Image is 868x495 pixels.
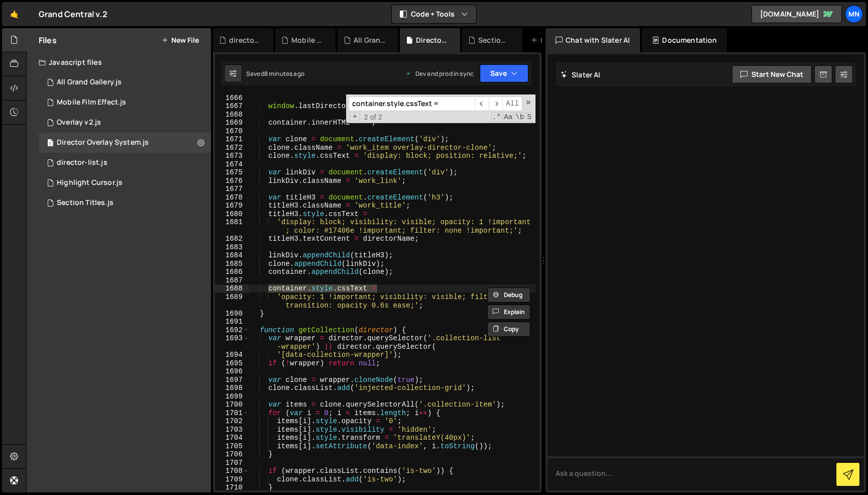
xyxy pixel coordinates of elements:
div: 1684 [215,251,249,260]
div: 1704 [215,434,249,442]
div: Overlay v2.js [57,118,101,127]
span: 1 [47,140,53,148]
div: All Grand Gallery.js [57,78,122,87]
div: 1702 [215,417,249,426]
h2: Slater AI [561,70,601,79]
div: Mobile Film Effect.js [291,35,323,45]
a: MN [845,5,863,23]
button: Start new chat [732,65,812,83]
div: 15298/45944.js [39,113,211,133]
span: CaseSensitive Search [503,112,513,122]
div: Saved [246,69,304,78]
button: Copy [487,322,530,337]
div: 15298/40379.js [39,153,211,173]
button: New File [161,36,199,44]
div: 1690 [215,310,249,318]
div: 1683 [215,243,249,252]
div: 1673 [215,152,249,160]
div: 1668 [215,111,249,119]
div: 1669 [215,119,249,127]
div: 1676 [215,177,249,185]
span: ​ [489,96,503,111]
div: Section Titles.js [57,199,114,208]
div: 1681 [215,218,249,235]
div: 1687 [215,276,249,285]
span: RegExp Search [491,112,502,122]
span: Toggle Replace mode [350,112,360,122]
div: 1671 [215,135,249,144]
div: 1678 [215,193,249,202]
div: 1708 [215,467,249,475]
div: Mobile Film Effect.js [57,98,126,107]
div: 1674 [215,160,249,169]
div: 1710 [215,483,249,492]
div: 1703 [215,426,249,434]
div: Director Overlay System.js [416,35,448,45]
div: 8 minutes ago [264,69,304,78]
div: 1666 [215,94,249,103]
button: Debug [487,287,530,303]
div: 1698 [215,384,249,392]
div: Section Titles.js [478,35,510,45]
div: 15298/40223.js [39,193,211,213]
div: 1670 [215,127,249,136]
div: 1686 [215,268,249,276]
div: 15298/42891.js [39,133,211,153]
button: Save [480,64,528,82]
div: All Grand Gallery.js [354,35,386,45]
div: 1707 [215,459,249,467]
div: director-list.js [229,35,261,45]
span: ​ [475,96,489,111]
div: director-list.js [57,158,107,167]
button: Explain [487,305,530,320]
div: 15298/43117.js [39,173,211,193]
div: Dev and prod in sync [405,69,474,78]
div: Javascript files [27,52,211,72]
div: 1700 [215,401,249,409]
div: Grand Central v.2 [39,8,107,20]
div: Highlight Cursor.js [57,178,123,187]
div: 1709 [215,475,249,484]
span: Whole Word Search [514,112,525,122]
div: Chat with Slater AI [546,28,640,52]
div: 1695 [215,359,249,368]
div: 1696 [215,367,249,376]
input: Search for [349,96,475,111]
div: 1685 [215,260,249,268]
h2: Files [39,35,57,46]
div: 15298/47702.js [39,92,211,113]
div: 1694 [215,351,249,359]
span: 2 of 2 [360,113,386,122]
button: Code + Tools [392,5,476,23]
div: Documentation [642,28,727,52]
div: 1679 [215,202,249,210]
div: 1682 [215,235,249,243]
div: 1705 [215,442,249,451]
div: 1699 [215,392,249,401]
span: Alt-Enter [502,96,522,111]
div: 1672 [215,144,249,152]
div: 1692 [215,326,249,335]
div: New File [530,35,573,45]
div: 1667 [215,102,249,111]
div: 1689 [215,293,249,310]
a: [DOMAIN_NAME] [751,5,842,23]
div: 15298/43578.js [39,72,211,92]
div: 1677 [215,185,249,193]
div: Director Overlay System.js [57,138,149,147]
div: 1693 [215,334,249,351]
div: 1675 [215,168,249,177]
div: 1691 [215,318,249,326]
div: 1688 [215,284,249,293]
div: 1680 [215,210,249,219]
div: 1701 [215,409,249,418]
span: Search In Selection [526,112,532,122]
a: 🤙 [2,2,27,26]
div: 1697 [215,376,249,384]
div: 1706 [215,450,249,459]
